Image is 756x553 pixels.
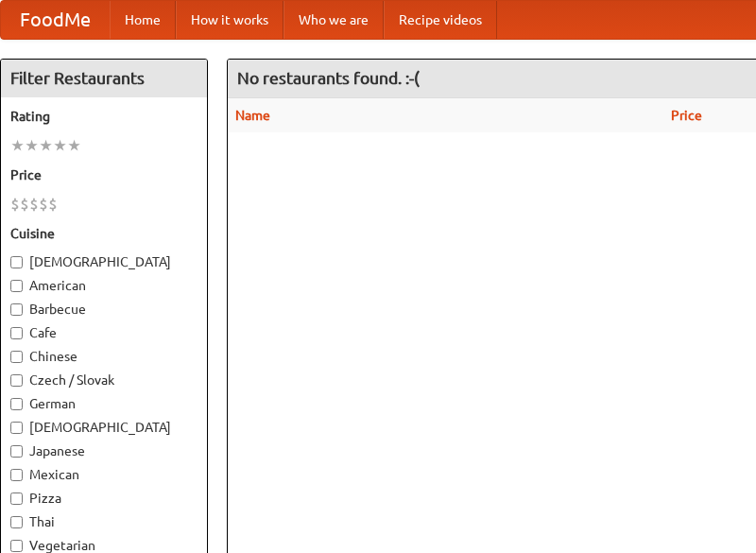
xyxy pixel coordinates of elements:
li: ★ [25,135,39,156]
label: Mexican [10,465,198,484]
label: [DEMOGRAPHIC_DATA] [10,252,198,271]
h5: Rating [10,107,198,126]
li: $ [29,194,39,215]
input: [DEMOGRAPHIC_DATA] [10,256,23,268]
h5: Price [10,165,198,184]
input: German [10,398,23,410]
a: FoodMe [1,1,110,39]
h4: Filter Restaurants [1,60,207,97]
label: German [10,394,198,413]
a: Recipe videos [384,1,497,39]
label: Thai [10,512,198,531]
label: Japanese [10,441,198,460]
a: Price [671,108,702,123]
input: Vegetarian [10,540,23,552]
input: Thai [10,516,23,528]
input: American [10,280,23,292]
li: ★ [10,135,25,156]
label: Barbecue [10,300,198,319]
li: $ [20,194,29,215]
label: Chinese [10,347,198,366]
label: Cafe [10,323,198,342]
input: [DEMOGRAPHIC_DATA] [10,422,23,434]
li: $ [39,194,48,215]
label: [DEMOGRAPHIC_DATA] [10,418,198,437]
a: Home [110,1,176,39]
a: How it works [176,1,283,39]
input: Mexican [10,469,23,481]
input: Czech / Slovak [10,374,23,387]
li: $ [10,194,20,215]
h5: Cuisine [10,224,198,243]
input: Japanese [10,445,23,458]
input: Chinese [10,351,23,363]
li: ★ [67,135,81,156]
input: Cafe [10,327,23,339]
label: American [10,276,198,295]
a: Name [235,108,270,123]
li: ★ [53,135,67,156]
label: Pizza [10,489,198,508]
li: ★ [39,135,53,156]
input: Barbecue [10,303,23,316]
label: Czech / Slovak [10,371,198,389]
ng-pluralize: No restaurants found. :-( [237,69,420,87]
input: Pizza [10,493,23,505]
a: Who we are [283,1,384,39]
li: $ [48,194,58,215]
